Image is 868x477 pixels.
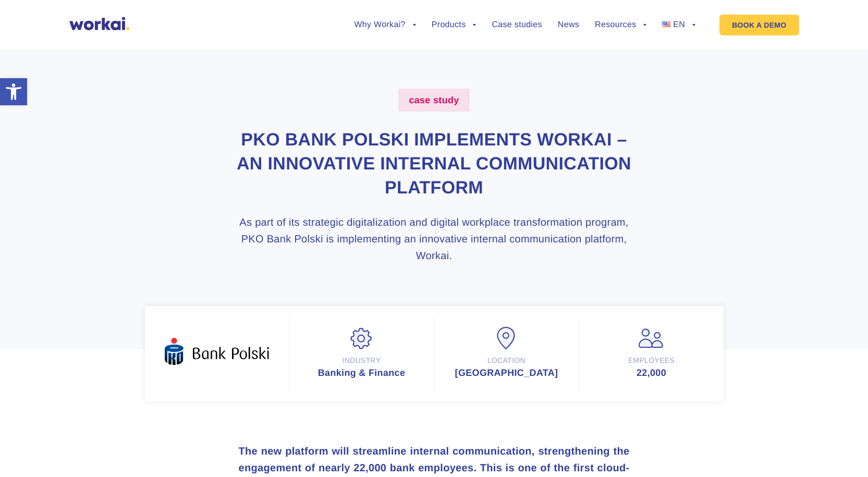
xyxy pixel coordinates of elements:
[231,214,637,264] h3: As part of its strategic digitalization and digital workplace transformation program, PKO Bank Po...
[445,356,568,365] div: Location
[398,89,469,112] label: case study
[558,21,579,29] a: News
[492,21,542,29] a: Case studies
[300,356,423,365] div: Industry
[590,356,713,365] div: Employees
[349,327,375,350] img: Industry
[673,20,685,29] span: EN
[354,21,415,29] a: Why Workai?
[662,21,695,29] a: EN
[432,21,476,29] a: Products
[300,368,423,378] div: Banking & Finance
[595,21,646,29] a: Resources
[590,368,713,378] div: 22,000
[231,128,637,200] h1: PKO Bank Polski implements Workai – an innovative internal communication platform
[445,368,568,378] div: [GEOGRAPHIC_DATA]
[639,327,665,350] img: Employees
[494,327,520,350] img: Location
[719,15,799,35] a: BOOK A DEMO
